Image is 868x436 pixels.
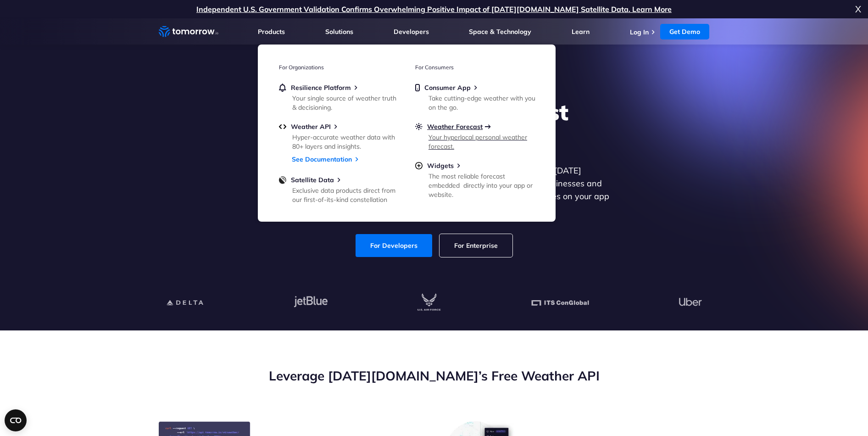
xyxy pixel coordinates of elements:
[5,409,27,431] button: Open CMP widget
[428,133,535,151] div: Your hyperlocal personal weather forecast.
[159,25,218,39] a: Home link
[291,84,351,92] span: Resilience Platform
[279,176,286,184] img: satellite-data-menu.png
[660,24,709,39] a: Get Demo
[424,84,471,92] span: Consumer App
[415,84,534,110] a: Consumer AppTake cutting-edge weather with you on the go.
[279,84,286,92] img: bell.svg
[572,28,590,36] a: Learn
[279,123,398,149] a: Weather APIHyper-accurate weather data with 80+ layers and insights.
[292,155,352,163] a: See Documentation
[257,164,611,216] p: Get reliable and precise weather data through our free API. Count on [DATE][DOMAIN_NAME] for quic...
[356,234,432,257] a: For Developers
[427,162,454,170] span: Widgets
[325,28,353,36] a: Solutions
[258,28,285,36] a: Products
[427,123,483,131] span: Weather Forecast
[292,94,399,112] div: Your single source of weather truth & decisioning.
[292,186,399,204] div: Exclusive data products direct from our first-of-its-kind constellation
[279,64,398,71] h3: For Organizations
[394,28,429,36] a: Developers
[415,64,534,71] h3: For Consumers
[291,176,334,184] span: Satellite Data
[279,84,398,110] a: Resilience PlatformYour single source of weather truth & decisioning.
[257,98,611,153] h1: Explore the World’s Best Weather API
[292,133,399,151] div: Hyper-accurate weather data with 80+ layers and insights.
[428,172,535,199] div: The most reliable forecast embedded directly into your app or website.
[630,28,649,36] a: Log In
[291,123,331,131] span: Weather API
[415,162,534,197] a: WidgetsThe most reliable forecast embedded directly into your app or website.
[159,367,709,385] h2: Leverage [DATE][DOMAIN_NAME]’s Free Weather API
[415,123,534,149] a: Weather ForecastYour hyperlocal personal weather forecast.
[428,94,535,112] div: Take cutting-edge weather with you on the go.
[469,28,531,36] a: Space & Technology
[415,84,420,92] img: mobile.svg
[279,123,286,131] img: api.svg
[415,123,423,131] img: sun.svg
[196,5,672,14] a: Independent U.S. Government Validation Confirms Overwhelming Positive Impact of [DATE][DOMAIN_NAM...
[415,162,423,170] img: plus-circle.svg
[440,234,512,257] a: For Enterprise
[279,176,398,202] a: Satellite DataExclusive data products direct from our first-of-its-kind constellation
